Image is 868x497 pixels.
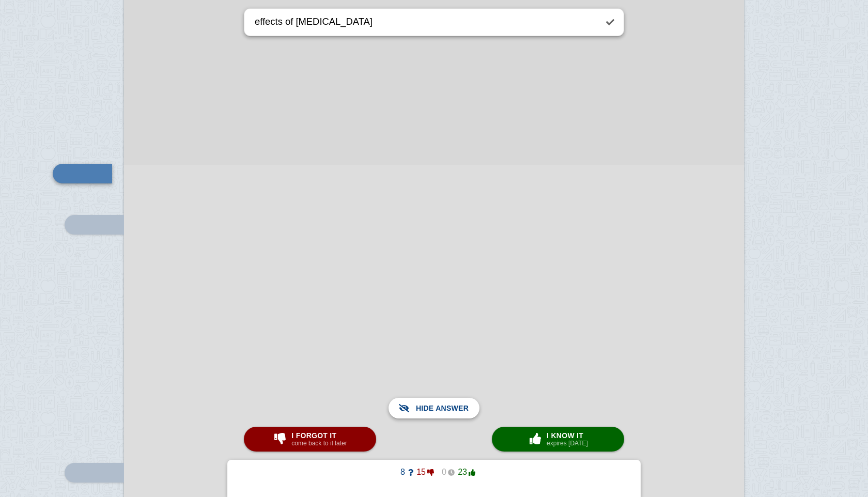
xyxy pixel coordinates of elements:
[393,468,413,477] span: 8
[455,468,475,477] span: 23
[389,398,479,418] button: Hide answer
[492,427,624,452] button: I know itexpires [DATE]
[547,431,588,440] span: I know it
[253,9,597,35] textarea: effects of [MEDICAL_DATA]
[413,468,434,477] span: 15
[291,440,347,447] small: come back to it later
[244,427,376,452] button: I forgot itcome back to it later
[384,464,484,480] button: 815023
[547,440,588,447] small: expires [DATE]
[434,468,455,477] span: 0
[291,431,347,440] span: I forgot it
